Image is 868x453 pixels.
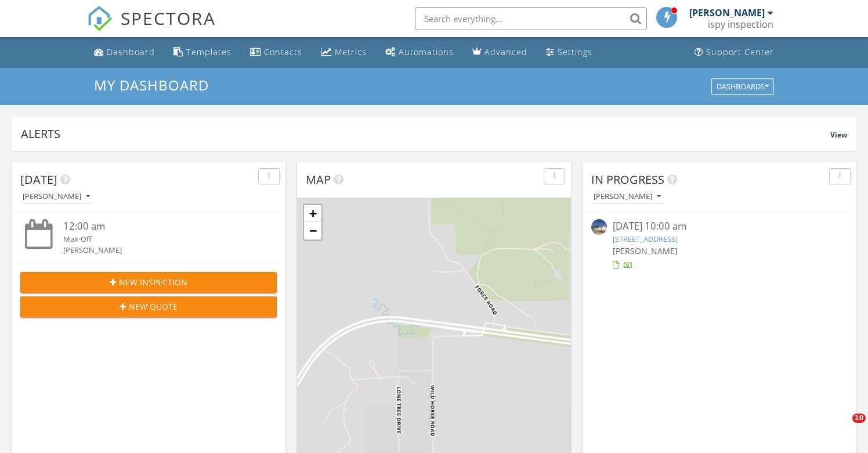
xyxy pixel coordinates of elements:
a: Dashboard [89,42,160,63]
span: [PERSON_NAME] [613,245,678,256]
button: [PERSON_NAME] [591,189,663,205]
span: SPECTORA [121,6,216,30]
a: Contacts [245,42,307,63]
a: Settings [541,42,597,63]
span: Map [306,172,331,187]
a: Advanced [468,42,532,63]
a: Zoom in [304,205,321,222]
a: [STREET_ADDRESS] [613,234,678,244]
img: 9510050%2Freports%2F40240879-15ee-4315-b6de-d68110601457%2Fcover_photos%2FBOws7HQxwk7hO5VyfiZc%2F... [591,219,607,235]
div: 12:00 am [63,219,256,234]
div: [PERSON_NAME] [63,245,256,256]
a: Zoom out [304,222,321,240]
div: Advanced [484,46,527,57]
div: Dashboard [107,46,155,57]
a: Automations (Basic) [381,42,458,63]
a: Support Center [690,42,779,63]
span: 10 [852,414,866,423]
span: New Inspection [119,276,187,288]
span: View [830,130,847,140]
button: New Quote [20,296,277,317]
div: Contacts [264,46,302,57]
span: New Quote [129,300,178,313]
span: [DATE] [20,172,57,187]
div: [DATE] 10:00 am [613,219,826,234]
div: Metrics [335,46,367,57]
input: Search everything... [415,7,647,30]
div: Max-Off [63,234,256,245]
button: Dashboards [711,78,774,95]
a: Metrics [316,42,371,63]
div: Settings [558,46,592,57]
span: In Progress [591,172,664,187]
img: The Best Home Inspection Software - Spectora [87,6,113,31]
span: My Dashboard [94,75,209,95]
div: Templates [186,46,232,57]
div: [PERSON_NAME] [689,7,765,19]
button: [PERSON_NAME] [20,189,92,205]
a: Templates [169,42,236,63]
div: Dashboards [717,82,769,90]
div: [PERSON_NAME] [594,193,661,201]
a: SPECTORA [87,16,216,40]
div: Support Center [706,46,774,57]
div: [PERSON_NAME] [23,193,90,201]
div: Alerts [21,126,830,142]
iframe: Intercom live chat [829,414,856,441]
button: New Inspection [20,272,277,293]
div: Automations [399,46,454,57]
a: [DATE] 10:00 am [STREET_ADDRESS] [PERSON_NAME] [591,219,848,271]
div: ispy inspection [708,19,773,30]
